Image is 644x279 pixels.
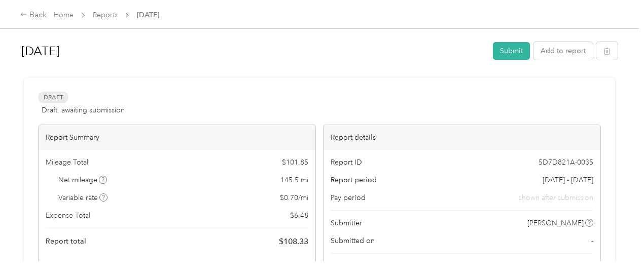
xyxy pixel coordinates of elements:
span: Expense Total [46,210,90,221]
button: Submit [493,42,530,60]
span: 145.5 mi [280,175,308,185]
span: Report total [46,236,86,247]
a: Reports [93,11,118,19]
span: $ 6.48 [290,210,308,221]
div: Report details [324,125,600,150]
span: Report period [331,175,377,185]
span: [PERSON_NAME] [527,218,584,228]
span: [DATE] [137,10,159,20]
span: $ 108.33 [279,235,308,248]
a: Home [54,11,74,19]
div: Report Summary [39,125,315,150]
span: Pay period [331,192,366,203]
h1: Sep 2025 [21,39,486,63]
button: Add to report [533,42,593,60]
span: 5D7D821A-0035 [539,157,593,168]
span: Submitted on [331,235,375,246]
iframe: Everlance-gr Chat Button Frame [587,222,644,279]
div: Back [20,9,47,21]
span: Variable rate [58,192,108,203]
span: Approvers [331,261,365,271]
span: [DATE] - [DATE] [543,175,593,185]
span: Report ID [331,157,362,168]
span: Draft [38,92,68,103]
span: $ 0.70 / mi [280,192,308,203]
span: Net mileage [58,175,108,185]
span: Draft, awaiting submission [42,105,125,115]
span: Submitter [331,218,362,228]
span: shown after submission [519,192,593,203]
span: Mileage Total [46,157,88,168]
span: $ 101.85 [282,157,308,168]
